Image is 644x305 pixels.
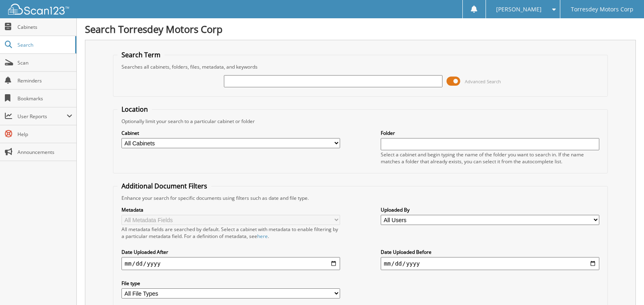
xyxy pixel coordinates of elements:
legend: Search Term [117,50,165,59]
div: Optionally limit your search to a particular cabinet or folder [117,118,603,125]
span: Search [17,41,71,48]
span: Bookmarks [17,95,72,102]
input: start [121,257,340,270]
label: Date Uploaded Before [381,249,599,255]
span: Torresdey Motors Corp [571,7,633,12]
label: Metadata [121,206,340,213]
span: Cabinets [17,24,72,30]
span: Help [17,131,72,138]
span: User Reports [17,113,67,120]
span: Reminders [17,77,72,84]
label: Date Uploaded After [121,249,340,255]
div: All metadata fields are searched by default. Select a cabinet with metadata to enable filtering b... [121,226,340,240]
a: here [257,233,268,240]
legend: Additional Document Filters [117,182,211,190]
div: Enhance your search for specific documents using filters such as date and file type. [117,195,603,201]
label: Cabinet [121,130,340,136]
label: File type [121,280,340,287]
div: Select a cabinet and begin typing the name of the folder you want to search in. If the name match... [381,151,599,165]
input: end [381,257,599,270]
legend: Location [117,105,152,114]
span: Announcements [17,149,72,156]
h1: Search Torresdey Motors Corp [85,22,636,36]
span: [PERSON_NAME] [496,7,542,12]
div: Searches all cabinets, folders, files, metadata, and keywords [117,63,603,70]
label: Folder [381,130,599,136]
img: scan123-logo-white.svg [8,4,69,15]
label: Uploaded By [381,206,599,213]
span: Advanced Search [465,78,501,84]
span: Scan [17,59,72,66]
